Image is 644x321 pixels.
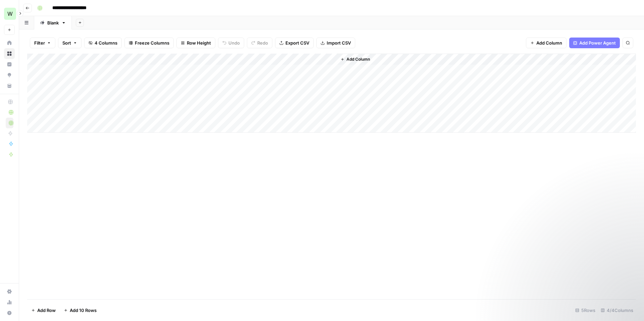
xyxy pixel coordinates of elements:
[58,38,82,48] button: Sort
[4,48,15,59] a: Browse
[338,55,373,64] button: Add Column
[257,40,268,46] span: Redo
[70,307,97,314] span: Add 10 Rows
[316,38,355,48] button: Import CSV
[327,40,351,46] span: Import CSV
[4,59,15,70] a: Insights
[579,40,616,46] span: Add Power Agent
[346,56,370,62] span: Add Column
[47,19,59,26] div: Blank
[4,70,15,80] a: Opportunities
[247,38,272,48] button: Redo
[34,16,72,29] a: Blank
[526,38,567,48] button: Add Column
[4,308,15,318] button: Help + Support
[4,80,15,91] a: Your Data
[228,40,240,46] span: Undo
[4,286,15,297] a: Settings
[37,307,56,314] span: Add Row
[187,40,211,46] span: Row Height
[536,40,562,46] span: Add Column
[124,38,174,48] button: Freeze Columns
[95,40,117,46] span: 4 Columns
[7,10,13,18] span: W
[27,305,60,316] button: Add Row
[176,38,215,48] button: Row Height
[573,305,598,316] div: 5 Rows
[60,305,101,316] button: Add 10 Rows
[4,38,15,48] a: Home
[4,5,15,22] button: Workspace: Workspace1
[569,38,620,48] button: Add Power Agent
[135,40,169,46] span: Freeze Columns
[84,38,122,48] button: 4 Columns
[62,40,71,46] span: Sort
[4,297,15,308] a: Usage
[285,40,309,46] span: Export CSV
[218,38,244,48] button: Undo
[275,38,314,48] button: Export CSV
[598,305,636,316] div: 4/4 Columns
[30,38,55,48] button: Filter
[34,40,45,46] span: Filter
